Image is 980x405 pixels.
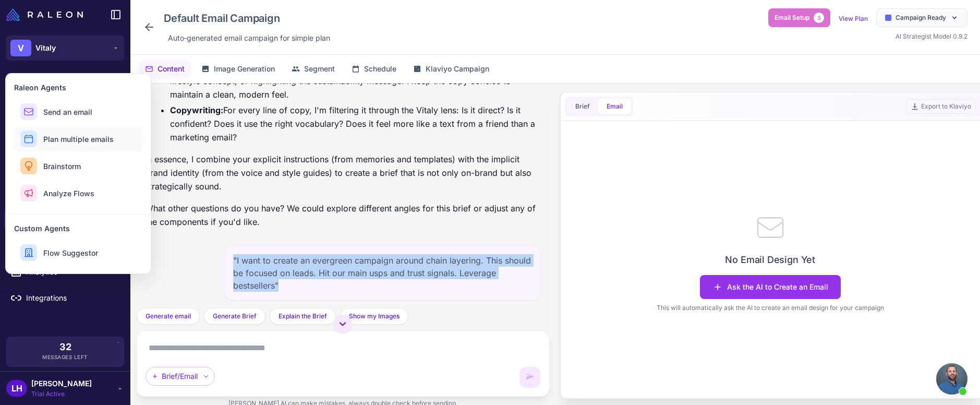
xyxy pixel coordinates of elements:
[4,157,126,178] a: Email Design
[14,153,142,178] button: Brainstorm
[4,235,126,257] a: Segments
[407,59,495,79] button: Klaviyo Campaign
[270,308,336,325] button: Explain the Brief
[35,42,56,54] span: Vitaly
[279,312,327,321] span: Explain the Brief
[896,13,946,22] span: Campaign Ready
[14,240,142,265] button: Flow Suggestor
[43,247,98,258] span: Flow Suggestor
[6,380,27,397] div: LH
[204,308,265,325] button: Generate Brief
[145,152,541,193] p: In essence, I combine your explicit instructions (from memories and templates) with the implicit ...
[6,8,83,21] img: Raleon Logo
[59,342,71,352] span: 32
[164,30,334,46] div: Click to edit description
[158,63,185,75] span: Content
[285,59,341,79] button: Segment
[4,287,126,309] a: Integrations
[14,223,142,234] h3: Custom Agents
[839,15,868,22] a: View Plan
[14,181,142,206] button: Analyze Flows
[4,183,126,205] a: Campaigns
[14,126,142,151] button: Plan multiple emails
[14,99,142,124] button: Send an email
[145,201,541,229] p: What other questions do you have? We could explore different angles for this brief or adjust any ...
[43,134,114,145] span: Plan multiple emails
[896,32,967,40] span: AI Strategist Model 0.9.2
[160,8,334,28] div: Click to edit campaign name
[345,59,403,79] button: Schedule
[426,63,489,75] span: Klaviyo Campaign
[213,312,257,321] span: Generate Brief
[43,161,81,172] span: Brainstorm
[31,389,92,399] span: Trial Active
[700,275,841,299] button: Ask the AI to Create an Email
[567,99,598,114] button: Brief
[170,103,541,144] li: For every line of copy, I'm filtering it through the Vitaly lens: Is it direct? Is it confident? ...
[195,59,281,79] button: Image Generation
[4,261,126,283] a: Analytics
[4,209,126,231] a: Calendar
[768,8,830,27] button: Email Setup3
[364,63,396,75] span: Schedule
[304,63,335,75] span: Segment
[42,353,88,361] span: Messages Left
[657,303,884,313] p: This will automatically ask the AI to create an email design for your campaign
[349,312,400,321] span: Show my Images
[170,105,223,115] strong: Copywriting:
[224,245,541,301] div: "I want to create an evergreen campaign around chain layering. This should be focused on leads. H...
[146,312,191,321] span: Generate email
[4,130,126,152] a: Knowledge
[43,188,94,199] span: Analyze Flows
[6,35,124,61] button: VVitaly
[31,378,92,389] span: [PERSON_NAME]
[906,99,976,114] button: Export to Klaviyo
[214,63,275,75] span: Image Generation
[4,104,126,126] a: Chats
[6,8,87,21] a: Raleon Logo
[775,13,809,22] span: Email Setup
[43,106,92,117] span: Send an email
[14,82,142,93] h3: Raleon Agents
[168,32,330,44] span: Auto‑generated email campaign for simple plan
[137,308,200,325] button: Generate email
[598,99,631,114] button: Email
[26,292,118,304] span: Integrations
[146,367,215,386] div: Brief/Email
[725,253,815,267] p: No Email Design Yet
[139,59,191,79] button: Content
[10,40,31,56] div: V
[814,13,824,23] span: 3
[340,308,408,325] button: Show my Images
[936,363,967,395] div: Open chat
